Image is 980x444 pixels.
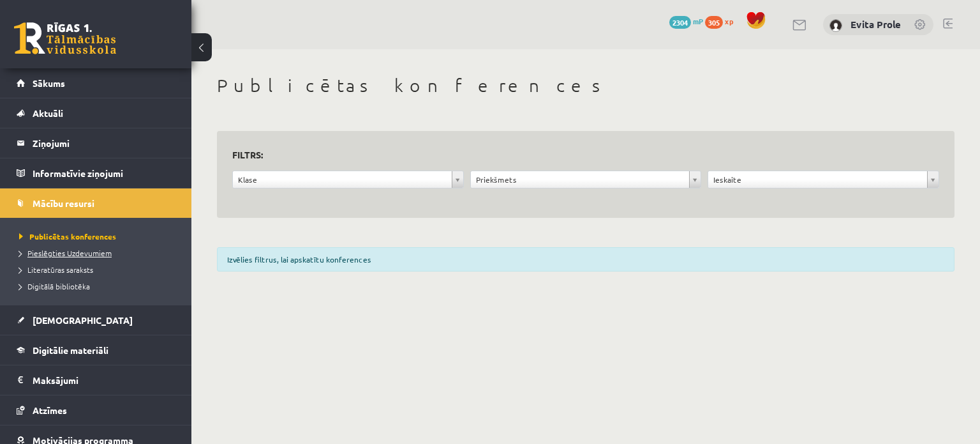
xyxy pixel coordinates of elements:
[17,158,175,188] a: Informatīvie ziņojumi
[19,248,112,258] span: Pieslēgties Uzdevumiem
[17,395,175,425] a: Atzīmes
[705,16,739,26] a: 305 xp
[33,107,63,119] span: Aktuāli
[33,314,133,326] span: [DEMOGRAPHIC_DATA]
[17,98,175,128] a: Aktuāli
[19,280,179,292] a: Digitālā bibliotēka
[669,16,703,26] a: 2304 mP
[19,264,179,275] a: Literatūras saraksts
[19,231,116,241] span: Publicētas konferences
[217,247,954,272] div: Izvēlies filtrus, lai apskatītu konferences
[705,16,723,29] span: 305
[232,146,924,164] h3: Filtrs:
[471,171,701,188] a: Priekšmets
[17,68,175,98] a: Sākums
[14,22,116,54] a: Rīgas 1. Tālmācības vidusskola
[33,365,175,395] legend: Maksājumi
[17,128,175,158] a: Ziņojumi
[17,335,175,365] a: Digitālie materiāli
[693,16,703,26] span: mP
[33,344,108,356] span: Digitālie materiāli
[33,158,175,188] legend: Informatīvie ziņojumi
[17,365,175,395] a: Maksājumi
[476,171,685,188] span: Priekšmets
[217,75,954,96] h1: Publicētas konferences
[850,18,901,31] a: Evita Prole
[19,247,179,259] a: Pieslēgties Uzdevumiem
[33,128,175,158] legend: Ziņojumi
[233,171,463,188] a: Klase
[725,16,733,26] span: xp
[17,188,175,218] a: Mācību resursi
[829,19,842,32] img: Evita Prole
[33,197,94,209] span: Mācību resursi
[713,171,922,188] span: Ieskaite
[33,77,65,89] span: Sākums
[708,171,939,188] a: Ieskaite
[19,264,93,275] span: Literatūras saraksts
[19,281,90,291] span: Digitālā bibliotēka
[669,16,691,29] span: 2304
[17,305,175,335] a: [DEMOGRAPHIC_DATA]
[19,231,179,242] a: Publicētas konferences
[33,404,67,416] span: Atzīmes
[238,171,447,188] span: Klase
